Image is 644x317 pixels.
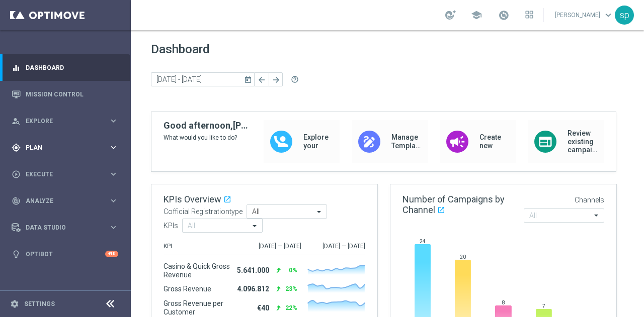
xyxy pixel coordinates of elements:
button: gps_fixed Plan keyboard_arrow_right [11,144,119,152]
a: [PERSON_NAME]keyboard_arrow_down [554,8,615,23]
a: Dashboard [26,54,118,81]
div: Optibot [12,241,118,267]
div: Dashboard [12,54,118,81]
span: Data Studio [26,225,109,231]
i: track_changes [12,196,21,205]
i: person_search [12,117,21,126]
a: Mission Control [26,81,118,108]
span: school [471,10,482,21]
i: keyboard_arrow_right [109,169,118,179]
button: person_search Explore keyboard_arrow_right [11,117,119,125]
a: Optibot [26,241,105,267]
button: lightbulb Optibot +10 [11,250,119,258]
div: +10 [105,251,118,257]
button: Mission Control [11,90,119,98]
i: keyboard_arrow_right [109,223,118,232]
div: Mission Control [12,81,118,108]
button: play_circle_outline Execute keyboard_arrow_right [11,170,119,178]
i: keyboard_arrow_right [109,196,118,205]
div: sp [615,6,634,25]
span: Execute [26,171,109,177]
div: Analyze [12,196,109,205]
span: keyboard_arrow_down [603,10,614,21]
button: track_changes Analyze keyboard_arrow_right [11,197,119,205]
span: Explore [26,118,109,124]
i: play_circle_outline [12,170,21,179]
div: Data Studio [12,223,109,232]
i: equalizer [12,63,21,72]
i: lightbulb [12,250,21,259]
div: Plan [12,143,109,152]
i: settings [10,299,19,308]
span: Analyze [26,198,109,204]
i: keyboard_arrow_right [109,143,118,152]
div: Explore [12,117,109,126]
button: equalizer Dashboard [11,64,119,72]
button: Data Studio keyboard_arrow_right [11,224,119,232]
i: keyboard_arrow_right [109,116,118,126]
a: Settings [24,301,55,307]
span: Plan [26,145,109,151]
i: gps_fixed [12,143,21,152]
div: Execute [12,170,109,179]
